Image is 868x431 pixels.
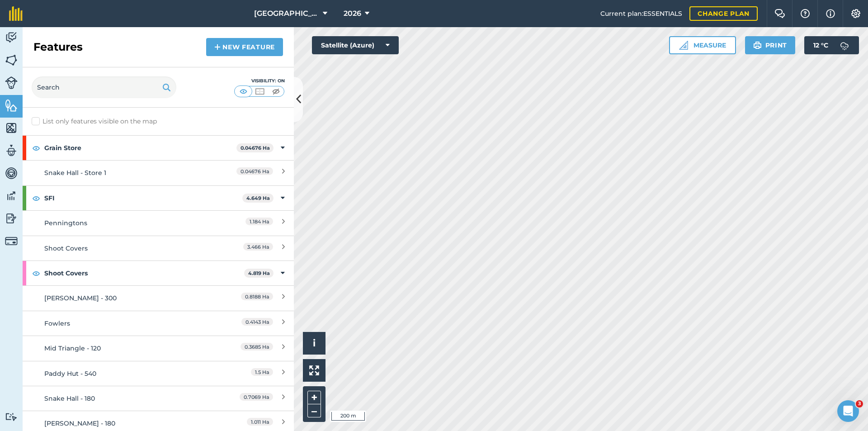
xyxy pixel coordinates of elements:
[826,8,835,19] img: svg+xml;base64,PHN2ZyB4bWxucz0iaHR0cDovL3d3dy53My5vcmcvMjAwMC9zdmciIHdpZHRoPSIxNyIgaGVpZ2h0PSIxNy...
[835,36,854,54] img: svg+xml;base64,PD94bWwgdmVyc2lvbj0iMS4wIiBlbmNvZGluZz0idXRmLTgiPz4KPCEtLSBHZW5lcmF0b3I6IEFkb2JlIE...
[303,332,325,355] button: i
[240,393,273,401] span: 0.7069 Ha
[248,270,270,276] strong: 4.819 Ha
[251,368,273,376] span: 1.5 Ha
[44,343,205,353] div: Mid Triangle - 120
[800,9,811,18] img: A question mark icon
[312,36,399,54] button: Satellite (Azure)
[241,293,273,300] span: 0.8188 Ha
[245,218,273,225] span: 1.184 Ha
[309,365,319,375] img: Four arrows, one pointing top left, one top right, one bottom right and the last bottom left
[307,391,321,404] button: +
[5,235,18,247] img: svg+xml;base64,PD94bWwgdmVyc2lvbj0iMS4wIiBlbmNvZGluZz0idXRmLTgiPz4KPCEtLSBHZW5lcmF0b3I6IEFkb2JlIE...
[44,418,205,428] div: [PERSON_NAME] - 180
[5,53,18,67] img: svg+xml;base64,PHN2ZyB4bWxucz0iaHR0cDovL3d3dy53My5vcmcvMjAwMC9zdmciIHdpZHRoPSI1NiIgaGVpZ2h0PSI2MC...
[837,400,859,422] iframe: Intercom live chat
[23,261,294,285] div: Shoot Covers4.819 Ha
[32,142,40,153] img: svg+xml;base64,PHN2ZyB4bWxucz0iaHR0cDovL3d3dy53My5vcmcvMjAwMC9zdmciIHdpZHRoPSIxOCIgaGVpZ2h0PSIyNC...
[23,361,294,386] a: Paddy Hut - 5401.5 Ha
[689,6,758,21] a: Change plan
[243,243,273,251] span: 3.466 Ha
[206,38,283,56] a: New feature
[5,99,18,112] img: svg+xml;base64,PHN2ZyB4bWxucz0iaHR0cDovL3d3dy53My5vcmcvMjAwMC9zdmciIHdpZHRoPSI1NiIgaGVpZ2h0PSI2MC...
[5,166,18,180] img: svg+xml;base64,PD94bWwgdmVyc2lvbj0iMS4wIiBlbmNvZGluZz0idXRmLTgiPz4KPCEtLSBHZW5lcmF0b3I6IEFkb2JlIE...
[5,144,18,157] img: svg+xml;base64,PD94bWwgdmVyc2lvbj0iMS4wIiBlbmNvZGluZz0idXRmLTgiPz4KPCEtLSBHZW5lcmF0b3I6IEFkb2JlIE...
[745,36,796,54] button: Print
[32,76,176,98] input: Search
[254,87,265,96] img: svg+xml;base64,PHN2ZyB4bWxucz0iaHR0cDovL3d3dy53My5vcmcvMjAwMC9zdmciIHdpZHRoPSI1MCIgaGVpZ2h0PSI0MC...
[5,121,18,135] img: svg+xml;base64,PHN2ZyB4bWxucz0iaHR0cDovL3d3dy53My5vcmcvMjAwMC9zdmciIHdpZHRoPSI1NiIgaGVpZ2h0PSI2MC...
[44,168,205,178] div: Snake Hall - Store 1
[753,40,762,51] img: svg+xml;base64,PHN2ZyB4bWxucz0iaHR0cDovL3d3dy53My5vcmcvMjAwMC9zdmciIHdpZHRoPSIxOSIgaGVpZ2h0PSIyNC...
[44,218,205,228] div: Penningtons
[44,369,205,379] div: Paddy Hut - 540
[23,386,294,411] a: Snake Hall - 1800.7069 Ha
[804,36,859,54] button: 12 °C
[313,337,316,349] span: i
[44,393,205,403] div: Snake Hall - 180
[44,261,244,285] strong: Shoot Covers
[236,167,273,175] span: 0.04676 Ha
[44,243,205,253] div: Shoot Covers
[5,189,18,203] img: svg+xml;base64,PD94bWwgdmVyc2lvbj0iMS4wIiBlbmNvZGluZz0idXRmLTgiPz4KPCEtLSBHZW5lcmF0b3I6IEFkb2JlIE...
[44,186,242,210] strong: SFI
[850,9,861,18] img: A cog icon
[44,318,205,328] div: Fowlers
[247,418,273,426] span: 1.011 Ha
[32,117,157,126] label: List only features visible on the map
[679,41,688,50] img: Ruler icon
[813,36,828,54] span: 12 ° C
[856,400,863,407] span: 3
[234,77,285,85] div: Visibility: On
[23,285,294,310] a: [PERSON_NAME] - 3000.8188 Ha
[5,76,18,89] img: svg+xml;base64,PD94bWwgdmVyc2lvbj0iMS4wIiBlbmNvZGluZz0idXRmLTgiPz4KPCEtLSBHZW5lcmF0b3I6IEFkb2JlIE...
[23,160,294,185] a: Snake Hall - Store 10.04676 Ha
[5,212,18,225] img: svg+xml;base64,PD94bWwgdmVyc2lvbj0iMS4wIiBlbmNvZGluZz0idXRmLTgiPz4KPCEtLSBHZW5lcmF0b3I6IEFkb2JlIE...
[600,9,682,19] span: Current plan : ESSENTIALS
[44,136,236,160] strong: Grain Store
[246,195,270,201] strong: 4.649 Ha
[23,236,294,260] a: Shoot Covers3.466 Ha
[238,87,249,96] img: svg+xml;base64,PHN2ZyB4bWxucz0iaHR0cDovL3d3dy53My5vcmcvMjAwMC9zdmciIHdpZHRoPSI1MCIgaGVpZ2h0PSI0MC...
[23,336,294,360] a: Mid Triangle - 1200.3685 Ha
[23,186,294,210] div: SFI4.649 Ha
[33,40,83,54] h2: Features
[162,82,171,93] img: svg+xml;base64,PHN2ZyB4bWxucz0iaHR0cDovL3d3dy53My5vcmcvMjAwMC9zdmciIHdpZHRoPSIxOSIgaGVpZ2h0PSIyNC...
[44,293,205,303] div: [PERSON_NAME] - 300
[241,343,273,350] span: 0.3685 Ha
[241,145,270,151] strong: 0.04676 Ha
[307,404,321,417] button: –
[344,8,361,19] span: 2026
[254,8,319,19] span: [GEOGRAPHIC_DATA]
[23,311,294,336] a: Fowlers0.4143 Ha
[669,36,736,54] button: Measure
[774,9,785,18] img: Two speech bubbles overlapping with the left bubble in the forefront
[5,31,18,44] img: svg+xml;base64,PD94bWwgdmVyc2lvbj0iMS4wIiBlbmNvZGluZz0idXRmLTgiPz4KPCEtLSBHZW5lcmF0b3I6IEFkb2JlIE...
[32,268,40,279] img: svg+xml;base64,PHN2ZyB4bWxucz0iaHR0cDovL3d3dy53My5vcmcvMjAwMC9zdmciIHdpZHRoPSIxOCIgaGVpZ2h0PSIyNC...
[214,42,221,52] img: svg+xml;base64,PHN2ZyB4bWxucz0iaHR0cDovL3d3dy53My5vcmcvMjAwMC9zdmciIHdpZHRoPSIxNCIgaGVpZ2h0PSIyNC...
[9,6,23,21] img: fieldmargin Logo
[270,87,282,96] img: svg+xml;base64,PHN2ZyB4bWxucz0iaHR0cDovL3d3dy53My5vcmcvMjAwMC9zdmciIHdpZHRoPSI1MCIgaGVpZ2h0PSI0MC...
[23,136,294,160] div: Grain Store0.04676 Ha
[23,210,294,235] a: Penningtons1.184 Ha
[32,193,40,204] img: svg+xml;base64,PHN2ZyB4bWxucz0iaHR0cDovL3d3dy53My5vcmcvMjAwMC9zdmciIHdpZHRoPSIxOCIgaGVpZ2h0PSIyNC...
[241,318,273,326] span: 0.4143 Ha
[5,412,18,421] img: svg+xml;base64,PD94bWwgdmVyc2lvbj0iMS4wIiBlbmNvZGluZz0idXRmLTgiPz4KPCEtLSBHZW5lcmF0b3I6IEFkb2JlIE...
